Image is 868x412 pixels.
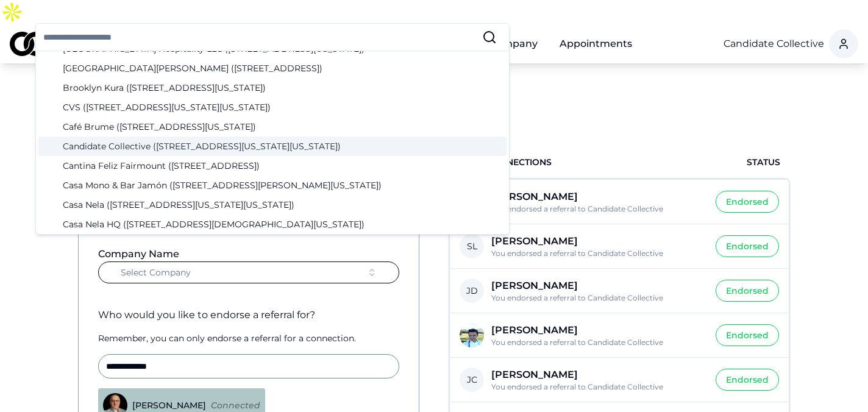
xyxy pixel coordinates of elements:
a: Appointments [550,32,642,56]
div: Candidate Collective ([STREET_ADDRESS][US_STATE][US_STATE]) [38,137,507,156]
img: Sandro Romano [460,323,484,347]
div: Remember, you can only endorse a referral for a connection. [98,332,399,344]
div: Casa Mono & Bar Jamón ([STREET_ADDRESS][PERSON_NAME][US_STATE]) [38,176,507,195]
div: Casa Nela ([STREET_ADDRESS][US_STATE][US_STATE]) [38,195,507,215]
div: Casa Nela HQ ([STREET_ADDRESS][DEMOGRAPHIC_DATA][US_STATE]) [38,215,507,234]
p: You endorsed a referral to Candidate Collective [491,204,706,213]
p: [PERSON_NAME] [491,191,706,203]
span: Status [747,156,780,168]
span: JD [460,279,484,303]
div: Cantina Feliz Fairmount ([STREET_ADDRESS]) [38,156,507,176]
p: [PERSON_NAME] [491,280,706,292]
div: CVS ([STREET_ADDRESS][US_STATE][US_STATE]) [38,98,507,117]
p: You endorsed a referral to Candidate Collective [491,338,706,347]
div: Brooklyn Kura ([STREET_ADDRESS][US_STATE]) [38,78,507,98]
p: [PERSON_NAME] [491,369,706,381]
span: Select Company [121,266,191,279]
span: JC [460,368,484,392]
button: Candidate Collective [724,37,824,51]
div: [GEOGRAPHIC_DATA][PERSON_NAME] ([STREET_ADDRESS]) [38,59,507,78]
img: logo [10,32,48,56]
p: [PERSON_NAME] [491,235,706,247]
div: Café Brume ([STREET_ADDRESS][US_STATE]) [38,117,507,137]
p: You endorsed a referral to Candidate Collective [491,382,706,391]
div: Suggestions [36,51,509,234]
p: [PERSON_NAME] [491,324,706,336]
div: [PERSON_NAME] [127,401,211,410]
div: Who would you like to endorse a referral for? [98,308,399,322]
span: SL [460,234,484,258]
label: Company Name [98,248,179,260]
p: You endorsed a referral to Candidate Collective [491,249,706,258]
div: Connected [211,399,260,411]
p: You endorsed a referral to Candidate Collective [491,293,706,302]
